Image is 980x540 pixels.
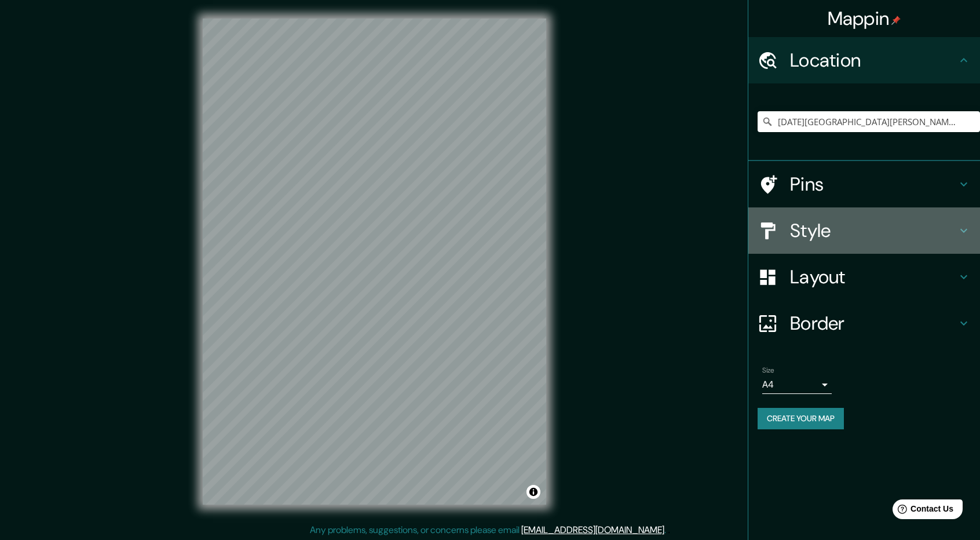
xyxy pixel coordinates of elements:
[668,523,670,537] div: .
[891,16,901,25] img: pin-icon.png
[790,49,957,72] h4: Location
[758,111,980,132] input: Pick your city or area
[762,375,832,394] div: A4
[748,300,980,346] div: Border
[790,219,957,242] h4: Style
[521,524,664,536] a: [EMAIL_ADDRESS][DOMAIN_NAME]
[526,485,540,499] button: Toggle attribution
[748,254,980,300] div: Layout
[666,523,668,537] div: .
[790,312,957,335] h4: Border
[748,207,980,254] div: Style
[790,265,957,289] h4: Layout
[758,408,844,429] button: Create your map
[877,495,967,527] iframe: Help widget launcher
[748,161,980,207] div: Pins
[762,366,774,375] label: Size
[828,7,901,30] h4: Mappin
[203,19,546,505] canvas: Map
[748,37,980,83] div: Location
[790,173,957,196] h4: Pins
[310,523,666,537] p: Any problems, suggestions, or concerns please email .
